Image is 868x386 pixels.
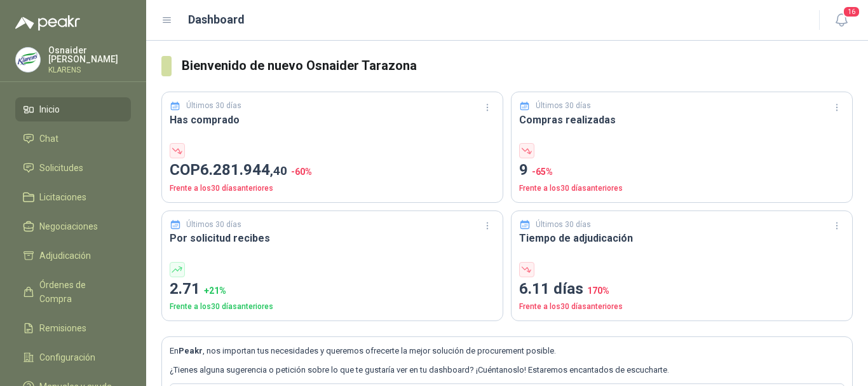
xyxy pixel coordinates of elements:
img: Company Logo [16,48,40,72]
p: Frente a los 30 días anteriores [170,301,495,313]
p: KLARENS [48,66,131,74]
span: Solicitudes [39,161,83,175]
span: -60 % [291,167,312,177]
p: Frente a los 30 días anteriores [170,183,495,195]
a: Solicitudes [15,156,131,180]
a: Negociaciones [15,214,131,238]
h3: Compras realizadas [519,112,844,128]
a: Licitaciones [15,185,131,209]
b: Peakr [179,346,203,355]
p: ¿Tienes alguna sugerencia o petición sobre lo que te gustaría ver en tu dashboard? ¡Cuéntanoslo! ... [170,364,844,376]
span: 170 % [587,286,609,296]
p: 9 [519,158,844,183]
p: 6.11 días [519,277,844,301]
span: Negociaciones [39,219,98,233]
p: Osnaider [PERSON_NAME] [48,46,131,64]
span: Adjudicación [39,249,91,263]
p: Últimos 30 días [536,100,591,112]
span: Inicio [39,102,60,116]
p: Frente a los 30 días anteriores [519,183,844,195]
p: COP [170,158,495,183]
span: Configuración [39,350,95,364]
h3: Has comprado [170,112,495,128]
p: Frente a los 30 días anteriores [519,301,844,313]
span: Órdenes de Compra [39,278,119,306]
p: Últimos 30 días [186,219,241,231]
a: Remisiones [15,316,131,340]
span: + 21 % [204,286,226,296]
a: Configuración [15,345,131,369]
span: Remisiones [39,321,86,335]
button: 16 [830,9,853,32]
span: Chat [39,132,58,146]
p: Últimos 30 días [186,100,241,112]
span: 16 [843,6,860,18]
h3: Por solicitud recibes [170,230,495,246]
h3: Tiempo de adjudicación [519,230,844,246]
img: Logo peakr [15,15,80,31]
h3: Bienvenido de nuevo Osnaider Tarazona [182,56,853,76]
p: 2.71 [170,277,495,301]
span: ,40 [270,163,287,178]
a: Inicio [15,97,131,121]
p: En , nos importan tus necesidades y queremos ofrecerte la mejor solución de procurement posible. [170,345,844,357]
p: Últimos 30 días [536,219,591,231]
span: 6.281.944 [200,161,287,179]
a: Órdenes de Compra [15,273,131,311]
span: -65 % [532,167,553,177]
a: Chat [15,127,131,151]
a: Adjudicación [15,244,131,268]
span: Licitaciones [39,190,86,204]
h1: Dashboard [188,11,245,29]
